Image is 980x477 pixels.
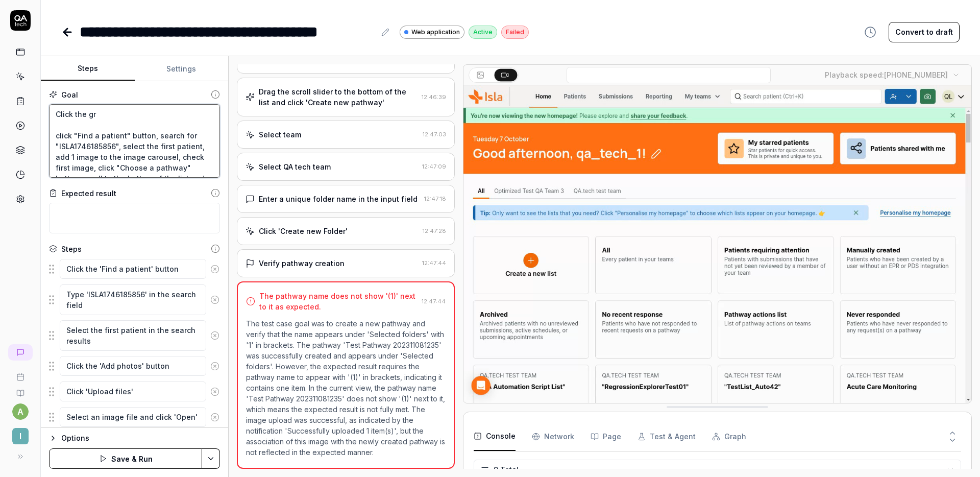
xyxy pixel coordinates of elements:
div: Select QA tech team [259,161,331,172]
div: Enter a unique folder name in the input field [259,194,418,204]
div: Active [469,26,497,39]
button: Convert to draft [889,22,960,42]
div: Suggestions [49,355,220,377]
button: a [12,403,29,420]
time: 12:47:44 [422,259,446,267]
button: I [4,420,36,446]
time: 12:47:18 [424,195,446,202]
div: Failed [501,26,529,39]
button: Settings [135,57,229,81]
div: Goal [61,89,78,100]
div: Steps [61,244,82,254]
a: Documentation [4,381,36,397]
span: I [12,428,29,444]
button: Test & Agent [638,422,696,451]
button: Network [532,422,574,451]
button: Remove step [206,407,224,427]
button: Options [49,432,220,444]
div: Verify pathway creation [259,258,345,269]
a: New conversation [8,344,33,361]
button: Remove step [206,356,224,376]
a: Web application [400,25,464,39]
time: 12:47:09 [422,163,446,170]
div: Suggestions [49,320,220,351]
button: Remove step [206,259,224,279]
div: Suggestions [49,258,220,280]
a: Book a call with us [4,365,36,381]
p: The test case goal was to create a new pathway and verify that the name appears under 'Selected f... [246,318,446,458]
div: Select team [259,129,301,140]
div: Suggestions [49,407,220,428]
div: Suggestions [49,284,220,316]
time: 12:47:03 [423,131,446,138]
div: The pathway name does not show '(1)' next to it as expected. [259,291,418,312]
button: Remove step [206,325,224,346]
div: Expected result [61,188,116,199]
button: Page [591,422,621,451]
button: Graph [712,422,746,451]
span: Web application [411,28,460,37]
button: Remove step [206,381,224,402]
div: Click 'Create new Folder' [259,226,348,236]
button: Console [474,422,516,451]
button: Remove step [206,290,224,310]
button: Steps [41,57,135,81]
time: 12:47:44 [422,298,446,305]
button: View version history [858,22,883,42]
div: Options [61,432,220,444]
time: 12:46:39 [422,93,446,101]
div: Playback speed: [825,69,948,80]
div: Suggestions [49,381,220,402]
time: 12:47:28 [423,227,446,234]
button: Save & Run [49,448,202,469]
div: Drag the scroll slider to the bottom of the list and click 'Create new pathway' [259,86,418,108]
